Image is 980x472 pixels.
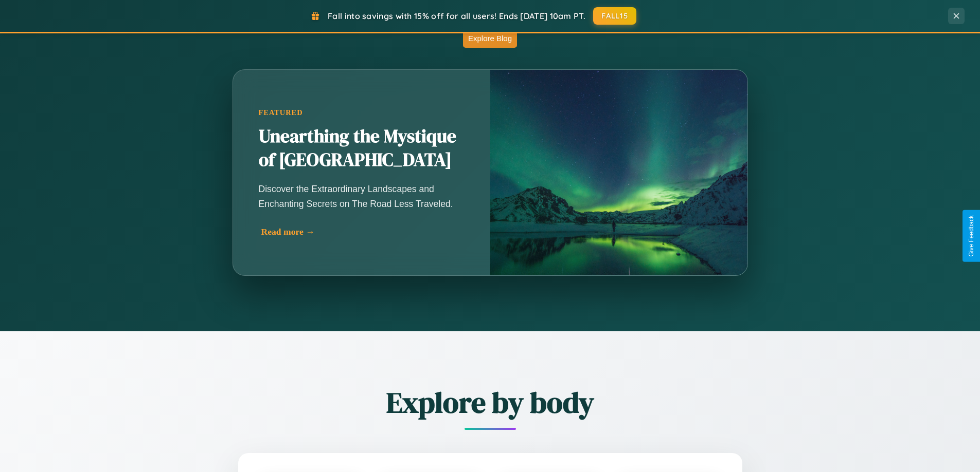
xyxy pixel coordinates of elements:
[463,29,517,48] button: Explore Blog
[968,215,975,257] div: Give Feedback
[259,108,465,117] div: Featured
[259,125,465,172] h2: Unearthing the Mystique of [GEOGRAPHIC_DATA]
[593,7,636,25] button: FALL15
[261,226,467,237] div: Read more →
[182,383,799,422] h2: Explore by body
[259,182,465,211] p: Discover the Extraordinary Landscapes and Enchanting Secrets on The Road Less Traveled.
[328,11,585,21] span: Fall into savings with 15% off for all users! Ends [DATE] 10am PT.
